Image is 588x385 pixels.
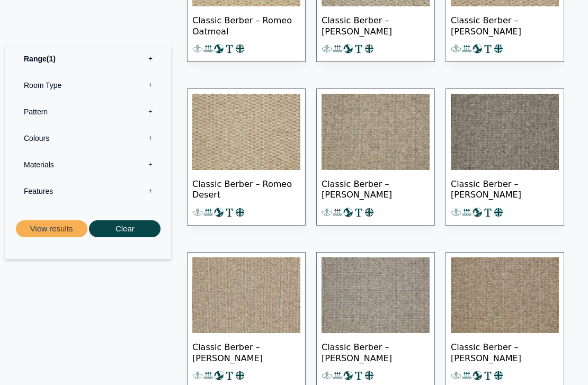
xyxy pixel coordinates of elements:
span: Classic Berber – [PERSON_NAME] [451,6,559,43]
label: Range [13,45,163,71]
label: Room Type [13,71,163,98]
span: 1 [47,54,56,62]
span: Classic Berber – [PERSON_NAME] [451,333,559,370]
button: Clear [89,220,161,237]
span: Classic Berber – [PERSON_NAME] [322,6,430,43]
img: Classic Berber Romeo Desert [192,94,300,170]
span: Classic Berber – [PERSON_NAME] [192,333,300,370]
span: Classic Berber – [PERSON_NAME] [322,170,430,207]
span: Classic Berber – Romeo Desert [192,170,300,207]
img: Classic Berber Juliet Slate [451,94,559,170]
span: Classic Berber – [PERSON_NAME] [451,170,559,207]
label: Pattern [13,98,163,124]
label: Colours [13,124,163,151]
a: Classic Berber – Romeo Desert [187,88,306,226]
span: Classic Berber – [PERSON_NAME] [322,333,430,370]
a: Classic Berber – [PERSON_NAME] [316,88,435,226]
label: Features [13,177,163,204]
span: Classic Berber – Romeo Oatmeal [192,6,300,43]
label: Materials [13,151,163,177]
img: Classic Berber Juliet Walnut [322,94,430,170]
img: Classic Berber Juliet Pewter [322,257,430,334]
button: View results [16,220,87,237]
a: Classic Berber – [PERSON_NAME] [446,88,564,226]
